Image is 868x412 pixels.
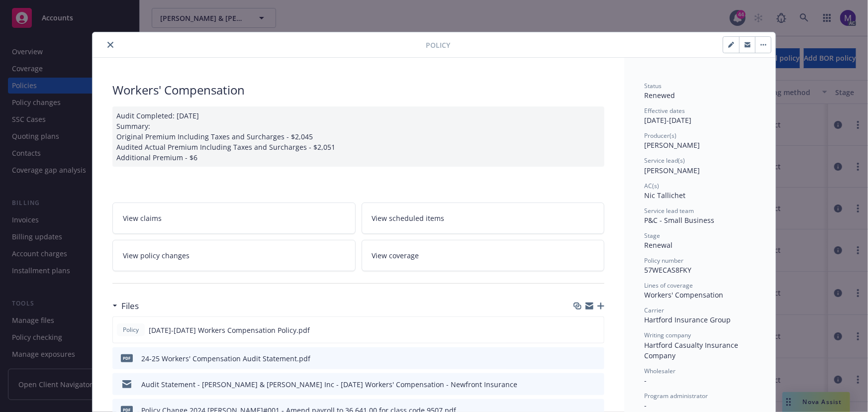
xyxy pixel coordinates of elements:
[644,290,756,300] div: Workers' Compensation
[362,240,605,271] a: View coverage
[362,203,605,234] a: View scheduled items
[644,191,685,200] span: Nic Tallichet
[104,39,116,51] button: close
[123,213,162,223] span: View claims
[123,250,190,261] span: View policy changes
[112,203,356,234] a: View claims
[644,367,675,375] span: Wholesaler
[576,353,583,364] button: download file
[644,306,664,314] span: Carrier
[121,325,141,334] span: Policy
[644,392,708,400] span: Program administrator
[644,91,675,100] span: Renewed
[112,106,604,167] div: Audit Completed: [DATE] Summary: Original Premium Including Taxes and Surcharges - $2,045 Audited...
[112,300,139,312] div: Files
[141,353,310,364] div: 24-25 Workers' Compensation Audit Statement.pdf
[644,376,647,385] span: -
[426,40,450,50] span: Policy
[372,213,445,223] span: View scheduled items
[591,353,600,364] button: preview file
[644,240,673,250] span: Renewal
[644,331,691,339] span: Writing company
[644,265,691,275] span: 57WECAS8FKY
[644,131,676,140] span: Producer(s)
[121,300,139,312] h3: Files
[644,315,731,324] span: Hartford Insurance Group
[644,256,683,265] span: Policy number
[121,354,133,362] span: pdf
[576,379,583,390] button: download file
[112,82,604,99] div: Workers' Compensation
[644,82,662,90] span: Status
[644,401,647,410] span: -
[575,325,583,335] button: download file
[149,325,310,335] span: [DATE]-[DATE] Workers Compensation Policy.pdf
[644,166,700,175] span: [PERSON_NAME]
[591,379,600,390] button: preview file
[644,140,700,150] span: [PERSON_NAME]
[644,156,685,165] span: Service lead(s)
[372,250,419,261] span: View coverage
[644,106,685,115] span: Effective dates
[644,182,659,190] span: AC(s)
[644,106,756,125] div: [DATE] - [DATE]
[644,215,714,225] span: P&C - Small Business
[141,379,517,390] div: Audit Statement - [PERSON_NAME] & [PERSON_NAME] Inc - [DATE] Workers' Compensation - Newfront Ins...
[644,231,660,240] span: Stage
[112,240,356,271] a: View policy changes
[591,325,600,335] button: preview file
[644,206,694,215] span: Service lead team
[644,340,740,360] span: Hartford Casualty Insurance Company
[644,281,693,290] span: Lines of coverage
